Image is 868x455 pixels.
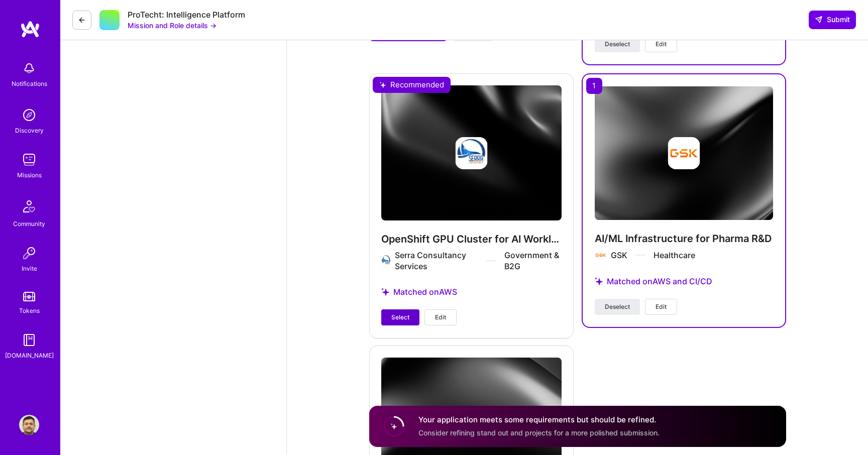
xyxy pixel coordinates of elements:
button: Edit [645,36,677,52]
div: Missions [17,170,42,180]
img: Community [17,194,41,218]
img: Invite [19,243,39,263]
img: divider [635,255,645,256]
div: Discovery [15,125,44,136]
h4: Your application meets some requirements but should be refined. [418,415,660,425]
h4: AI/ML Infrastructure for Pharma R&D [595,232,773,245]
span: Edit [656,302,667,311]
img: logo [20,20,40,38]
div: Invite [22,263,37,274]
img: tokens [23,292,35,301]
button: Select [381,309,419,325]
span: Select [391,313,409,322]
img: bell [19,58,39,78]
i: icon LeftArrowDark [78,16,86,24]
span: Consider refining stand out and projects for a more polished submission. [418,428,660,437]
div: Tokens [19,305,40,316]
a: User Avatar [17,415,42,435]
span: Edit [656,40,667,49]
div: Notifications [12,78,47,89]
div: Community [13,218,45,229]
div: Matched on AWS and CI/CD [595,264,773,299]
img: User Avatar [19,415,39,435]
button: Edit [424,309,457,325]
button: Edit [645,299,677,315]
img: cover [595,86,773,220]
img: teamwork [19,150,39,170]
span: Deselect [605,40,630,49]
button: Deselect [595,299,640,315]
span: Deselect [605,302,630,311]
button: Submit [809,11,856,29]
img: Company logo [595,249,607,261]
img: Company logo [668,137,700,169]
div: ProTecht: Intelligence Platform [128,10,245,20]
i: icon StarsPurple [595,277,603,285]
i: icon SendLight [815,16,823,24]
button: Mission and Role details → [128,20,216,31]
button: Deselect [595,36,640,52]
img: guide book [19,330,39,350]
div: [DOMAIN_NAME] [5,350,54,361]
img: discovery [19,105,39,125]
div: GSK Healthcare [611,250,695,261]
span: Edit [435,313,446,322]
span: Submit [815,15,850,25]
